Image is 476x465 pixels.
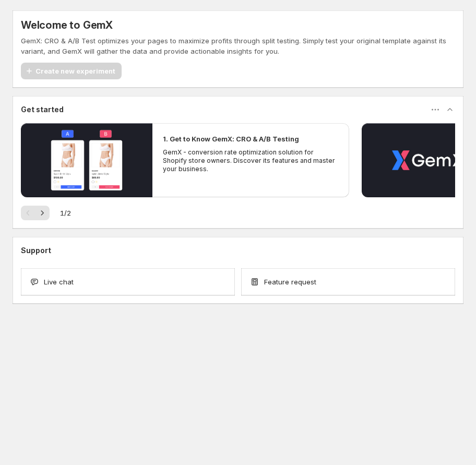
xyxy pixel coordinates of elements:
h3: Get started [21,104,64,115]
h3: Support [21,245,51,256]
span: 1 / 2 [60,208,71,218]
span: Feature request [264,277,316,287]
span: Live chat [44,277,74,287]
p: GemX: CRO & A/B Test optimizes your pages to maximize profits through split testing. Simply test ... [21,35,455,56]
h5: Welcome to GemX [21,19,455,31]
h2: 1. Get to Know GemX: CRO & A/B Testing [163,134,299,144]
p: GemX - conversion rate optimization solution for Shopify store owners. Discover its features and ... [163,148,339,173]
